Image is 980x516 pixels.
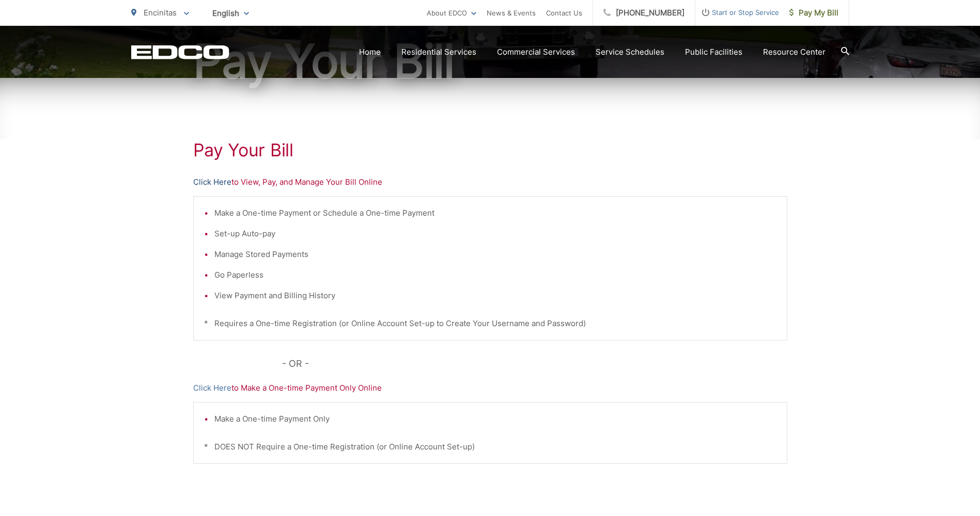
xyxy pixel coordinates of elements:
[497,46,575,58] a: Commercial Services
[193,176,787,188] p: to View, Pay, and Manage Your Bill Online
[204,441,776,453] p: * DOES NOT Require a One-time Registration (or Online Account Set-up)
[204,317,776,330] p: * Requires a One-time Registration (or Online Account Set-up to Create Your Username and Password)
[144,8,177,18] span: Encinitas
[193,176,231,188] a: Click Here
[214,228,776,240] li: Set-up Auto-pay
[193,140,787,160] h1: Pay Your Bill
[214,248,776,261] li: Manage Stored Payments
[487,7,536,19] a: News & Events
[401,46,476,58] a: Residential Services
[596,46,664,58] a: Service Schedules
[131,45,229,59] a: EDCD logo. Return to the homepage.
[685,46,742,58] a: Public Facilities
[193,382,787,394] p: to Make a One-time Payment Only Online
[763,46,826,58] a: Resource Center
[359,46,381,58] a: Home
[282,356,787,372] p: - OR -
[214,269,776,281] li: Go Paperless
[214,207,776,219] li: Make a One-time Payment or Schedule a One-time Payment
[205,4,257,22] span: English
[193,382,231,394] a: Click Here
[789,7,838,19] span: Pay My Bill
[427,7,476,19] a: About EDCO
[546,7,582,19] a: Contact Us
[214,413,776,425] li: Make a One-time Payment Only
[214,289,776,302] li: View Payment and Billing History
